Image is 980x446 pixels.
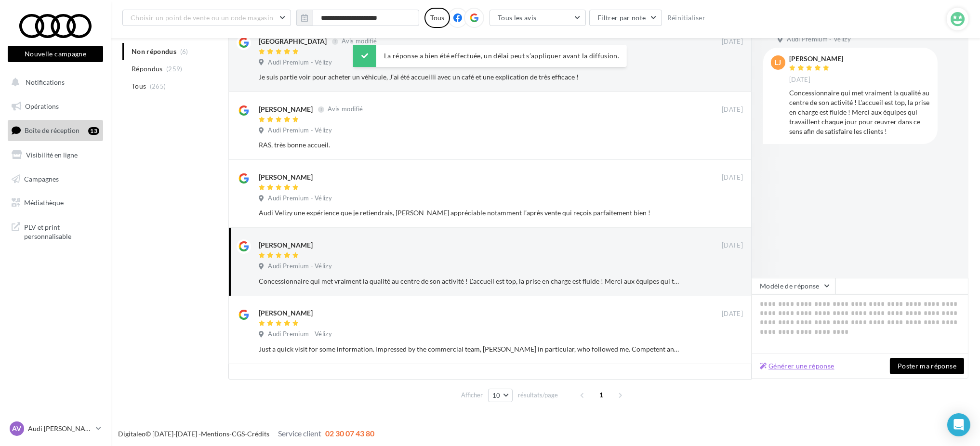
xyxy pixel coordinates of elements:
a: Visibilité en ligne [6,145,105,165]
button: Nouvelle campagne [8,46,103,62]
a: Boîte de réception13 [6,120,105,141]
span: résultats/page [518,391,558,400]
a: Crédits [247,430,269,438]
div: Open Intercom Messenger [947,413,970,436]
a: CGS [232,430,245,438]
span: Audi Premium - Vélizy [268,330,332,339]
a: AV Audi [PERSON_NAME] [8,420,103,438]
span: LJ [775,58,781,67]
div: Concessionnaire qui met vraiment la qualité au centre de son activité ! L'accueil est top, la pri... [259,276,680,286]
span: [DATE] [722,310,743,318]
button: 10 [488,389,513,402]
span: 10 [492,392,501,399]
a: Digitaleo [118,430,146,438]
span: Tous [132,81,146,91]
span: Choisir un point de vente ou un code magasin [131,13,273,22]
p: Audi [PERSON_NAME] [28,424,92,433]
a: Opérations [6,96,105,117]
span: Audi Premium - Vélizy [268,126,332,135]
div: [PERSON_NAME] [259,105,313,114]
div: [PERSON_NAME] [259,308,313,318]
div: [GEOGRAPHIC_DATA] [259,37,327,46]
span: 02 30 07 43 80 [325,429,374,438]
div: Concessionnaire qui met vraiment la qualité au centre de son activité ! L'accueil est top, la pri... [789,88,930,136]
button: Réinitialiser [663,12,710,24]
span: (265) [150,82,166,90]
a: Mentions [201,430,229,438]
span: Avis modifié [328,105,363,113]
div: La réponse a bien été effectuée, un délai peut s’appliquer avant la diffusion. [353,45,627,67]
span: Audi Premium - Vélizy [268,194,332,203]
span: Avis modifié [342,38,377,45]
button: Filtrer par note [589,10,662,26]
span: 1 [594,387,609,403]
button: Choisir un point de vente ou un code magasin [122,10,291,26]
span: Service client [278,429,321,438]
span: Campagnes [24,174,59,183]
a: Médiathèque [6,193,105,213]
span: Visibilité en ligne [26,151,78,159]
button: Notifications [6,72,101,92]
span: © [DATE]-[DATE] - - - [118,430,374,438]
span: Médiathèque [24,198,64,207]
span: Opérations [25,102,59,110]
span: [DATE] [789,76,810,84]
span: Boîte de réception [25,126,79,134]
span: Afficher [461,391,483,400]
span: [DATE] [722,173,743,182]
button: Générer une réponse [756,360,838,372]
div: Tous [424,8,450,28]
div: Audi Velizy une expérience que je retiendrais, [PERSON_NAME] appréciable notamment l’après vente ... [259,208,680,218]
div: 13 [88,127,99,135]
button: Poster ma réponse [890,358,964,374]
div: [PERSON_NAME] [789,55,843,62]
span: PLV et print personnalisable [24,221,99,241]
a: Campagnes [6,169,105,189]
div: RAS, très bonne accueil. [259,140,680,150]
a: PLV et print personnalisable [6,217,105,245]
div: [PERSON_NAME] [259,240,313,250]
button: Tous les avis [490,10,586,26]
span: [DATE] [722,38,743,46]
span: [DATE] [722,105,743,114]
span: Notifications [26,78,65,86]
span: Audi Premium - Vélizy [787,35,851,44]
span: Audi Premium - Vélizy [268,58,332,67]
span: Tous les avis [498,13,537,22]
span: Répondus [132,64,163,74]
button: Modèle de réponse [752,278,835,294]
span: (259) [166,65,183,73]
div: Just a quick visit for some information. Impressed by the commercial team, [PERSON_NAME] in parti... [259,344,680,354]
span: Audi Premium - Vélizy [268,262,332,271]
span: [DATE] [722,241,743,250]
span: AV [13,424,22,433]
div: [PERSON_NAME] [259,172,313,182]
div: Je suis partie voir pour acheter un véhicule, J’ai été accueilli avec un café et une explication ... [259,72,680,82]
